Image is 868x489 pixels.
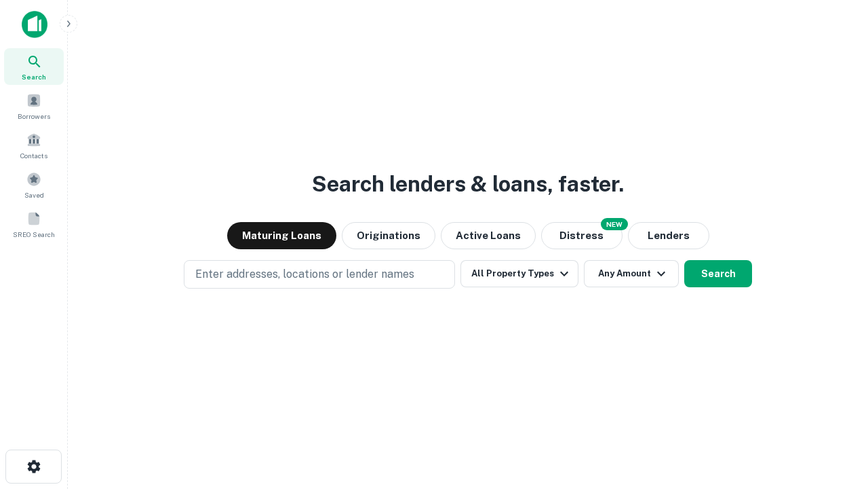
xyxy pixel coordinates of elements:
[684,260,752,287] button: Search
[227,222,336,249] button: Maturing Loans
[20,150,47,161] span: Contacts
[628,222,709,249] button: Lenders
[601,218,628,230] div: NEW
[195,266,414,283] p: Enter addresses, locations or lender names
[13,229,55,240] span: SREO Search
[22,11,47,38] img: capitalize-icon.png
[24,189,44,200] span: Saved
[460,260,578,287] button: All Property Types
[584,260,679,287] button: Any Amount
[4,48,64,85] a: Search
[4,127,64,164] a: Contacts
[4,88,64,124] a: Borrowers
[4,206,64,242] a: SREO Search
[541,222,623,249] button: Search distressed loans with lien and other non-mortgage details.
[441,222,536,249] button: Active Loans
[184,260,455,289] button: Enter addresses, locations or lender names
[800,380,868,446] iframe: Chat Widget
[342,222,435,249] button: Originations
[4,166,64,203] a: Saved
[312,168,624,200] h3: Search lenders & loans, faster.
[22,71,46,82] span: Search
[18,111,50,122] span: Borrowers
